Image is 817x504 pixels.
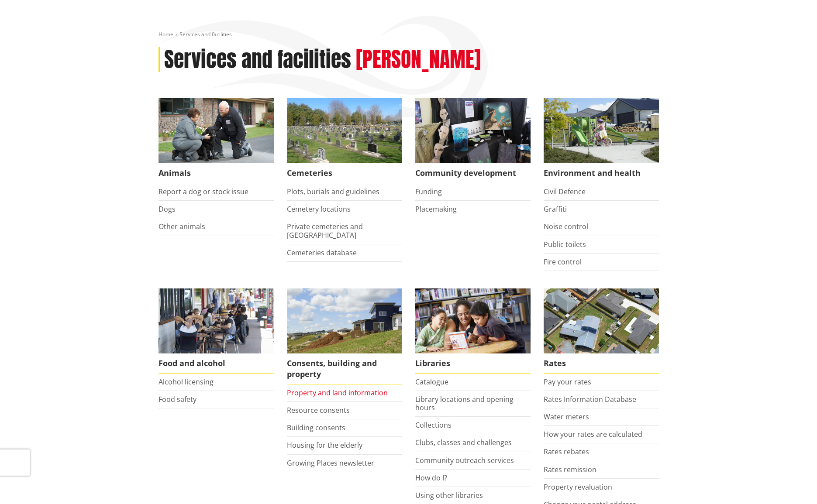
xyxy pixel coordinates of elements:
a: Placemaking [415,204,457,214]
img: New housing in Pokeno [544,98,659,163]
a: New Pokeno housing development Consents, building and property [287,288,402,384]
a: Clubs, classes and challenges [415,438,512,447]
a: Noise control [544,222,588,231]
a: Pay your rates online Rates [544,288,659,374]
a: Collections [415,420,452,430]
a: Resource consents [287,405,350,415]
img: Land and property thumbnail [287,288,402,353]
a: Catalogue [415,377,448,387]
a: Library locations and opening hours [415,394,514,412]
img: Waikato District Council libraries [415,288,531,353]
img: Rates-thumbnail [544,288,659,353]
a: Civil Defence [544,187,586,196]
a: Home [159,31,173,38]
a: Property and land information [287,388,388,398]
a: Other animals [159,222,205,231]
nav: breadcrumb [159,31,659,38]
span: Consents, building and property [287,353,402,384]
span: Animals [159,163,274,183]
a: Graffiti [544,204,567,214]
img: Matariki Travelling Suitcase Art Exhibition [415,98,531,163]
a: Food and Alcohol in the Waikato Food and alcohol [159,288,274,374]
a: How do I? [415,473,447,483]
a: Building consents [287,423,345,432]
a: Plots, burials and guidelines [287,187,379,196]
a: Funding [415,187,442,196]
a: Rates remission [544,465,596,474]
span: Libraries [415,353,531,374]
a: Property revaluation [544,482,612,492]
a: Housing for the elderly [287,440,362,450]
a: Growing Places newsletter [287,458,374,468]
a: Report a dog or stock issue [159,187,248,196]
a: Public toilets [544,240,586,249]
iframe: Messenger Launcher [777,467,808,499]
span: Rates [544,353,659,374]
h2: [PERSON_NAME] [356,47,481,72]
span: Environment and health [544,163,659,183]
a: Cemetery locations [287,204,351,214]
a: Community outreach services [415,456,514,465]
img: Huntly Cemetery [287,98,402,163]
img: Animal Control [159,98,274,163]
a: Rates Information Database [544,394,636,404]
a: Library membership is free to everyone who lives in the Waikato district. Libraries [415,288,531,374]
a: Cemeteries database [287,248,357,257]
a: Rates rebates [544,447,589,456]
a: Alcohol licensing [159,377,214,387]
a: Fire control [544,257,582,267]
a: Private cemeteries and [GEOGRAPHIC_DATA] [287,222,363,240]
a: Using other libraries [415,490,483,500]
a: Huntly Cemetery Cemeteries [287,98,402,183]
span: Community development [415,163,531,183]
a: Dogs [159,204,176,214]
span: Cemeteries [287,163,402,183]
span: Food and alcohol [159,353,274,374]
a: How your rates are calculated [544,429,642,439]
img: Food and Alcohol in the Waikato [159,288,274,353]
a: Waikato District Council Animal Control team Animals [159,98,274,183]
span: Services and facilities [179,31,232,38]
h1: Services and facilities [164,47,351,72]
a: Matariki Travelling Suitcase Art Exhibition Community development [415,98,531,183]
a: Food safety [159,394,196,404]
a: Water meters [544,412,589,422]
a: Pay your rates [544,377,591,387]
a: New housing in Pokeno Environment and health [544,98,659,183]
